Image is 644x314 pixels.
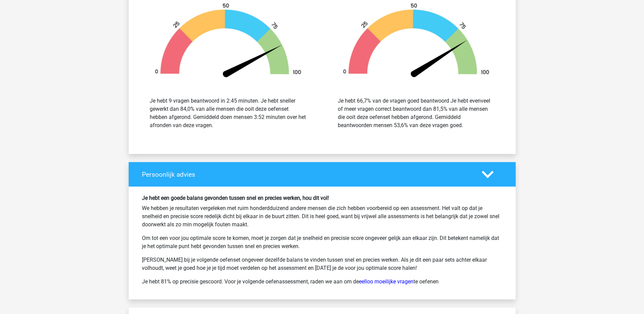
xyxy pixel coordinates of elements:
p: We hebben je resultaten vergeleken met ruim honderdduizend andere mensen die zich hebben voorbere... [142,204,502,229]
p: Om tot een voor jou optimale score te komen, moet je zorgen dat je snelheid en precisie score ong... [142,234,502,250]
p: [PERSON_NAME] bij je volgende oefenset ongeveer dezelfde balans te vinden tussen snel en precies ... [142,256,502,272]
img: 84.bc7de206d6a3.png [144,3,312,81]
h4: Persoonlijk advies [142,171,472,178]
h6: Je hebt een goede balans gevonden tussen snel en precies werken, hou dit vol! [142,195,502,201]
div: Je hebt 9 vragen beantwoord in 2:45 minuten. Je hebt sneller gewerkt dan 84,0% van alle mensen di... [150,97,307,129]
img: 81.faf665cb8af7.png [332,3,500,81]
a: eelloo moeilijke vragen [359,278,413,285]
div: Je hebt 66,7% van de vragen goed beantwoord Je hebt evenveel of meer vragen correct beantwoord da... [338,97,495,129]
p: Je hebt 81% op precisie gescoord. Voor je volgende oefenassessment, raden we aan om de te oefenen [142,278,502,286]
